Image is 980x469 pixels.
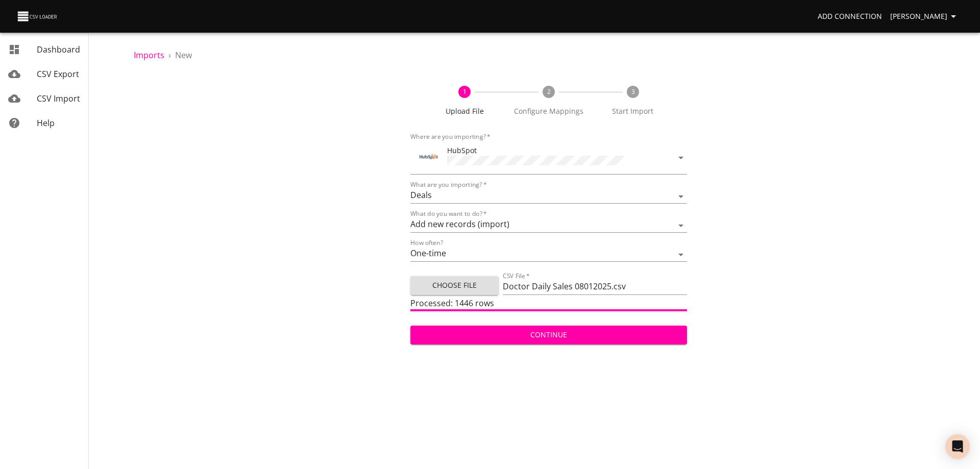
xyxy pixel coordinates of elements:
label: CSV File [503,273,530,279]
label: What do you want to do? [410,211,487,217]
text: 3 [631,87,634,96]
span: Add Connection [818,10,882,23]
img: HubSpot [419,146,439,167]
span: Processed: 1446 rows [410,298,494,309]
div: Tool [419,146,439,167]
text: 1 [463,87,467,96]
a: Add Connection [814,7,886,26]
span: Continue [419,329,679,341]
label: Where are you importing? [410,134,491,140]
div: ToolHubSpot [410,141,687,175]
button: [PERSON_NAME] [886,7,964,26]
span: New [175,50,192,61]
a: Imports [134,50,164,61]
span: CSV Export [37,68,79,80]
span: [PERSON_NAME] [890,10,960,23]
span: Help [37,117,55,129]
img: CSV Loader [16,9,59,23]
span: Start Import [595,106,671,116]
span: CSV Import [37,93,80,104]
li: › [168,49,171,61]
label: How often? [410,240,443,246]
span: Upload File [427,106,503,116]
button: Continue [410,326,687,344]
span: Dashboard [37,44,80,55]
span: Configure Mappings [511,106,587,116]
div: Open Intercom Messenger [945,434,970,459]
button: Choose File [410,276,499,295]
label: What are you importing? [410,182,486,188]
span: Choose File [419,279,491,292]
span: HubSpot [447,145,477,155]
text: 2 [547,87,550,96]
